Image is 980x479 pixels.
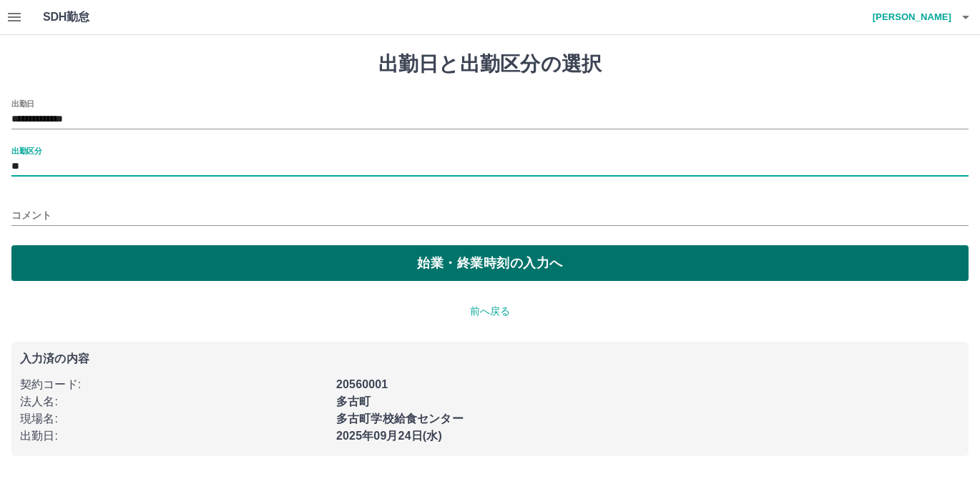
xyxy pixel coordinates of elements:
label: 出勤日 [11,98,34,109]
b: 2025年09月24日(水) [336,430,442,442]
h1: 出勤日と出勤区分の選択 [11,52,969,76]
b: 多古町学校給食センター [336,413,464,425]
p: 入力済の内容 [20,353,960,365]
p: 出勤日 : [20,428,328,445]
button: 始業・終業時刻の入力へ [11,245,969,281]
label: 出勤区分 [11,145,41,156]
p: 前へ戻る [11,304,969,319]
p: 法人名 : [20,393,328,410]
p: 現場名 : [20,410,328,428]
b: 20560001 [336,378,388,390]
p: 契約コード : [20,376,328,393]
b: 多古町 [336,395,371,408]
